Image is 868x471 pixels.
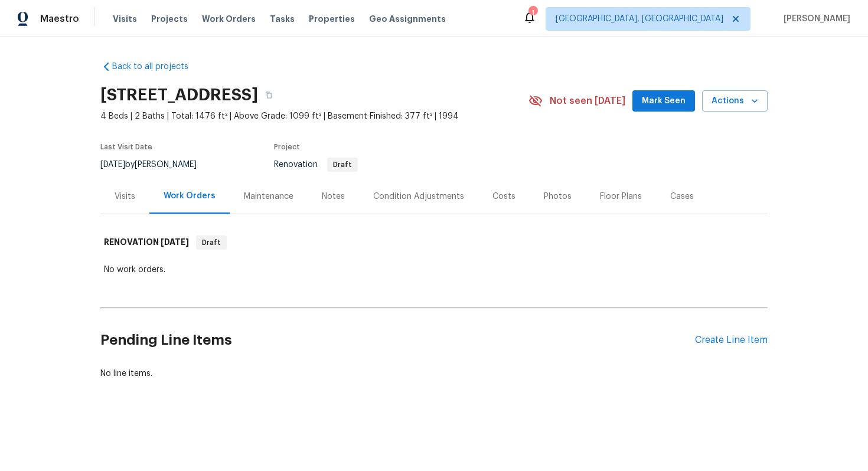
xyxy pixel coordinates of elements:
[556,13,723,25] span: [GEOGRAPHIC_DATA], [GEOGRAPHIC_DATA]
[161,238,189,246] span: [DATE]
[632,90,695,112] button: Mark Seen
[40,13,79,25] span: Maestro
[642,94,686,109] span: Mark Seen
[100,110,528,122] span: 4 Beds | 2 Baths | Total: 1476 ft² | Above Grade: 1099 ft² | Basement Finished: 377 ft² | 1994
[492,191,515,202] div: Costs
[712,94,758,109] span: Actions
[369,13,446,25] span: Geo Assignments
[309,13,355,25] span: Properties
[328,161,357,168] span: Draft
[322,191,345,202] div: Notes
[100,368,768,380] div: No line items.
[600,191,642,202] div: Floor Plans
[115,191,135,202] div: Visits
[695,335,768,346] div: Create Line Item
[100,158,211,172] div: by [PERSON_NAME]
[151,13,188,25] span: Projects
[104,235,189,250] h6: RENOVATION
[202,13,256,25] span: Work Orders
[100,313,695,368] h2: Pending Line Items
[100,61,214,73] a: Back to all projects
[270,15,295,23] span: Tasks
[100,224,768,261] div: RENOVATION [DATE]Draft
[670,191,694,202] div: Cases
[373,191,464,202] div: Condition Adjustments
[274,143,300,151] span: Project
[100,161,125,169] span: [DATE]
[164,190,216,202] div: Work Orders
[104,264,764,276] div: No work orders.
[550,95,625,107] span: Not seen [DATE]
[544,191,572,202] div: Photos
[274,161,358,169] span: Renovation
[779,13,850,25] span: [PERSON_NAME]
[113,13,137,25] span: Visits
[244,191,293,202] div: Maintenance
[100,89,258,101] h2: [STREET_ADDRESS]
[197,237,226,248] span: Draft
[528,7,537,19] div: 1
[258,84,279,106] button: Copy Address
[100,143,152,151] span: Last Visit Date
[702,90,768,112] button: Actions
